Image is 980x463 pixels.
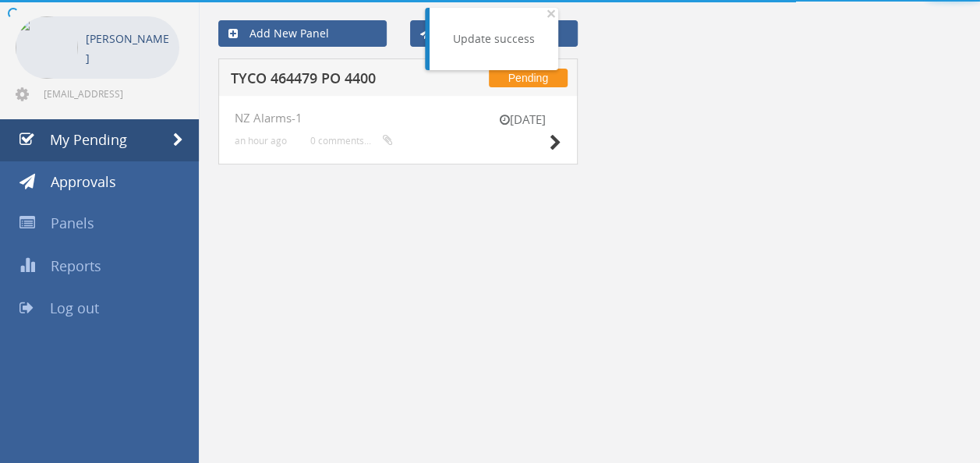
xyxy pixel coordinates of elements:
span: My Pending [50,130,127,149]
span: [EMAIL_ADDRESS][DOMAIN_NAME] [44,87,176,100]
h4: NZ Alarms-1 [235,111,561,125]
span: Approvals [51,172,116,191]
div: Update success [453,31,535,47]
small: [DATE] [483,111,561,128]
small: 0 comments... [310,135,393,147]
p: [PERSON_NAME] [86,29,172,68]
span: Reports [51,256,101,275]
span: Pending [489,69,568,87]
span: Panels [51,214,94,232]
span: Log out [50,299,99,317]
a: Send New Approval [410,20,578,47]
h5: TYCO 464479 PO 4400 [231,71,431,90]
small: an hour ago [235,135,287,147]
a: Add New Panel [218,20,387,47]
span: × [547,2,556,24]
